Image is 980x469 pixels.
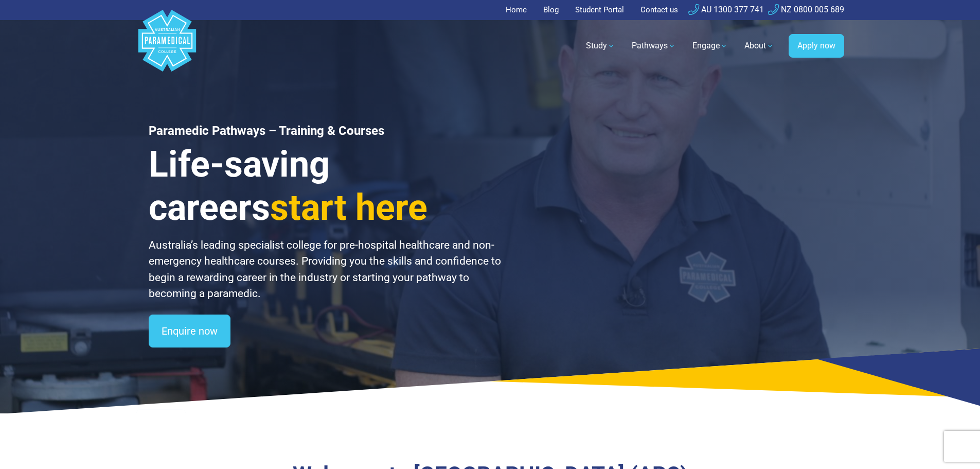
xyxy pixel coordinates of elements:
[136,20,198,72] a: Australian Paramedical College
[688,5,764,14] a: AU 1300 377 741
[580,31,621,60] a: Study
[686,31,734,60] a: Engage
[149,237,503,302] p: Australia’s leading specialist college for pre-hospital healthcare and non-emergency healthcare c...
[626,31,682,60] a: Pathways
[270,186,427,229] span: start here
[149,124,503,138] h1: Paramedic Pathways – Training & Courses
[149,315,230,348] a: Enquire now
[789,34,844,58] a: Apply now
[738,31,780,60] a: About
[149,143,503,229] h3: Life-saving careers
[768,5,844,14] a: NZ 0800 005 689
